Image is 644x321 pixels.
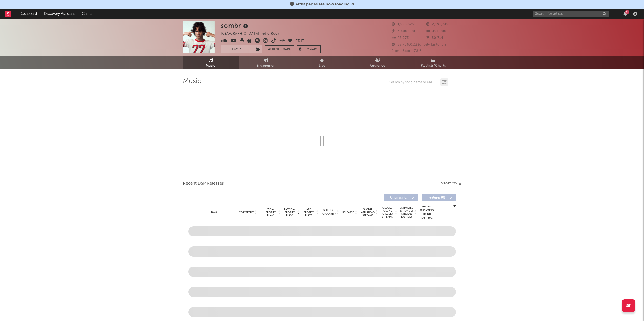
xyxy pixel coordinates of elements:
[406,56,461,69] a: Playlists/Charts
[221,45,253,53] button: Track
[625,10,629,14] div: 34
[239,56,294,69] a: Engagement
[239,211,254,214] span: Copyright
[40,9,78,19] a: Discovery Assistant
[370,63,385,69] span: Audience
[419,205,434,220] div: Global Streaming Trend (Last 60D)
[283,208,297,217] span: Last Day Spotify Plays
[350,56,406,69] a: Audience
[421,63,446,69] span: Playlists/Charts
[351,2,354,6] span: Dismiss
[533,11,609,17] input: Search for artists
[425,196,448,199] span: Features ( 0 )
[206,63,215,69] span: Music
[380,206,394,218] span: Global Rolling 7D Audio Streams
[392,23,414,26] span: 1,926,325
[342,211,354,214] span: Released
[319,63,325,69] span: Live
[302,208,316,217] span: ATD Spotify Plays
[440,182,461,185] button: Export CSV
[294,56,350,69] a: Live
[422,194,456,201] button: Features(0)
[392,49,422,53] span: Jump Score: 78.6
[272,46,291,53] span: Benchmark
[265,45,294,53] a: Benchmark
[256,63,277,69] span: Engagement
[183,56,239,69] a: Music
[221,21,250,30] div: sombr
[387,196,410,199] span: Originals ( 0 )
[392,43,447,46] span: 52,796,011 Monthly Listeners
[16,9,40,19] a: Dashboard
[295,2,350,6] span: Artist pages are now loading
[303,48,318,51] span: Summary
[426,23,449,26] span: 2,191,749
[321,208,336,216] span: Spotify Popularity
[384,194,418,201] button: Originals(0)
[295,38,304,44] button: Edit
[264,208,278,217] span: 7 Day Spotify Plays
[387,80,440,84] input: Search by song name or URL
[392,30,415,33] span: 3,400,000
[623,12,627,16] button: 34
[361,208,375,217] span: Global ATD Audio Streams
[392,36,409,40] span: 27,973
[78,9,96,19] a: Charts
[183,181,224,187] span: Recent DSP Releases
[426,36,443,40] span: 50,714
[400,206,414,218] span: Estimated % Playlist Streams Last Day
[297,45,321,53] button: Summary
[221,31,285,37] div: [GEOGRAPHIC_DATA] | Indie Rock
[426,30,446,33] span: 491,000
[198,210,232,214] div: Name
